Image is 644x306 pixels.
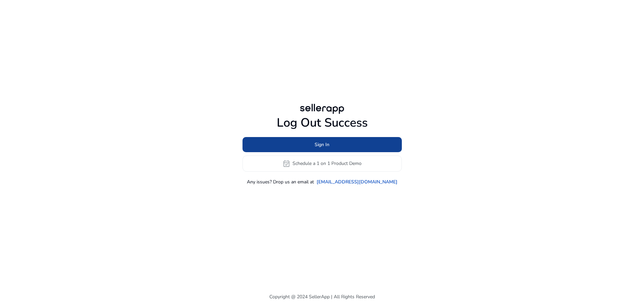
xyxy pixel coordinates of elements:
a: [EMAIL_ADDRESS][DOMAIN_NAME] [317,178,397,185]
h1: Log Out Success [243,116,402,130]
p: Any issues? Drop us an email at [247,178,314,185]
button: event_availableSchedule a 1 on 1 Product Demo [243,156,402,172]
span: event_available [282,160,290,168]
span: Sign In [315,141,329,148]
button: Sign In [243,137,402,152]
